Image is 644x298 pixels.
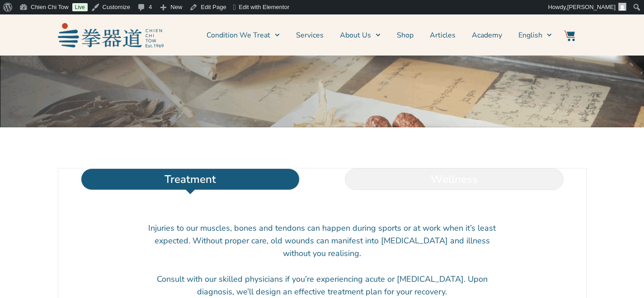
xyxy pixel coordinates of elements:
[72,3,88,11] a: Live
[518,30,542,41] span: English
[168,24,552,47] nav: Menu
[564,30,575,41] img: Website Icon-03
[148,222,496,260] p: Injuries to our muscles, bones and tendons can happen during sports or at work when it’s least ex...
[296,24,324,47] a: Services
[239,4,289,10] span: Edit with Elementor
[397,24,414,47] a: Shop
[207,24,280,47] a: Condition We Treat
[567,4,616,10] span: [PERSON_NAME]
[148,273,496,298] p: Consult with our skilled physicians if you’re experiencing acute or [MEDICAL_DATA]. Upon diagnosi...
[340,24,381,47] a: About Us
[472,24,502,47] a: Academy
[518,24,552,47] a: Switch to English
[430,24,456,47] a: Articles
